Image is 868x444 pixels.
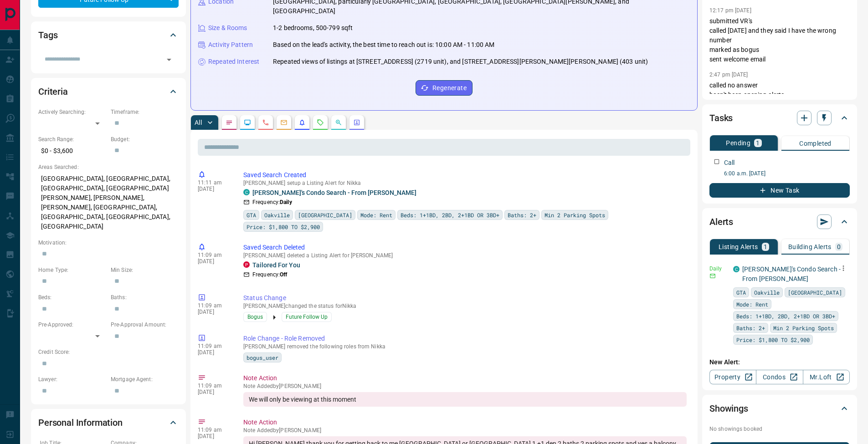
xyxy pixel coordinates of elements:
p: [DATE] [198,349,230,356]
p: Activity Pattern [208,40,253,50]
p: Daily [709,265,728,273]
h2: Criteria [38,84,68,99]
p: Status Change [243,293,687,303]
p: submitted VR's called [DATE] and they said I have the wrong number marked as bogus sent welcome e... [709,16,850,64]
p: Repeated views of listings at [STREET_ADDRESS] (2719 unit), and [STREET_ADDRESS][PERSON_NAME][PER... [273,57,648,66]
span: Mode: Rent [360,210,392,219]
div: We will only be viewing at this moment [243,392,687,407]
p: 11:09 am [198,343,230,349]
div: Tags [38,24,179,46]
span: Oakville [754,288,780,297]
span: [GEOGRAPHIC_DATA] [788,288,842,297]
p: 0 [837,244,841,250]
a: Tailored For You [252,261,300,269]
a: [PERSON_NAME]'s Condo Search - From [PERSON_NAME] [252,189,416,196]
span: Bogus [247,312,263,322]
p: 11:09 am [198,252,230,258]
p: Lawyer: [38,375,106,383]
button: Regenerate [416,80,473,96]
p: Areas Searched: [38,163,179,171]
p: Based on the lead's activity, the best time to reach out is: 10:00 AM - 11:00 AM [273,40,495,50]
p: Repeated Interest [208,57,259,66]
p: Pending [726,140,750,146]
p: 2:47 pm [DATE] [709,71,748,78]
p: Search Range: [38,135,106,143]
span: Price: $1,800 TO $2,900 [736,335,810,344]
a: [PERSON_NAME]'s Condo Search - From [PERSON_NAME] [742,265,841,282]
p: Mortgage Agent: [111,375,179,383]
p: Min Size: [111,266,179,274]
p: Frequency: [252,198,292,206]
p: New Alert: [709,357,850,367]
p: 11:09 am [198,302,230,309]
p: Home Type: [38,266,106,274]
svg: Requests [317,119,324,126]
p: Budget: [111,135,179,143]
p: [DATE] [198,309,230,315]
p: All [195,119,202,126]
p: [DATE] [198,186,230,192]
p: Timeframe: [111,108,179,116]
h2: Personal Information [38,415,123,430]
h2: Showings [709,401,748,416]
p: 1-2 bedrooms, 500-799 sqft [273,23,353,33]
span: Mode: Rent [736,300,768,309]
p: Completed [799,140,832,147]
p: Note Action [243,418,687,427]
p: 6:00 a.m. [DATE] [724,169,850,178]
p: Saved Search Deleted [243,243,687,252]
span: Baths: 2+ [736,323,765,332]
span: Oakville [264,210,290,219]
svg: Agent Actions [353,119,360,126]
p: 11:09 am [198,427,230,433]
button: New Task [709,183,850,198]
p: No showings booked [709,425,850,433]
svg: Email [709,273,716,279]
p: 1 [756,140,760,146]
p: Saved Search Created [243,170,687,180]
p: [DATE] [198,389,230,395]
strong: Off [280,271,287,278]
p: 12:17 pm [DATE] [709,7,751,14]
p: 11:11 am [198,179,230,186]
p: [PERSON_NAME] removed the following roles from Nikka [243,343,687,350]
span: Beds: 1+1BD, 2BD, 2+1BD OR 3BD+ [736,311,835,321]
span: GTA [736,288,746,297]
svg: Opportunities [335,119,342,126]
strong: Daily [280,199,292,205]
span: bogus_user [247,353,278,362]
p: Credit Score: [38,348,179,356]
p: $0 - $3,600 [38,143,106,158]
div: condos.ca [733,266,740,272]
svg: Listing Alerts [298,119,306,126]
p: Role Change - Role Removed [243,334,687,343]
svg: Emails [280,119,288,126]
p: [GEOGRAPHIC_DATA], [GEOGRAPHIC_DATA], [GEOGRAPHIC_DATA], [GEOGRAPHIC_DATA][PERSON_NAME], [PERSON_... [38,171,179,234]
svg: Lead Browsing Activity [244,119,251,126]
p: Frequency: [252,270,287,279]
p: Call [724,158,735,168]
p: [PERSON_NAME] changed the status for Nikka [243,303,687,309]
div: Tasks [709,107,850,129]
p: 11:09 am [198,383,230,389]
div: condos.ca [243,189,250,195]
svg: Notes [226,119,233,126]
p: called no answer hasn't been opening alerts marking email as bogus [709,81,850,109]
span: Baths: 2+ [508,210,536,219]
p: [DATE] [198,433,230,439]
p: 1 [764,244,767,250]
div: Showings [709,398,850,419]
div: property.ca [243,261,250,268]
p: [DATE] [198,258,230,265]
span: GTA [247,210,256,219]
span: Price: $1,800 TO $2,900 [247,222,320,231]
div: Criteria [38,81,179,102]
p: Note Added by [PERSON_NAME] [243,383,687,389]
p: Pre-Approved: [38,321,106,329]
div: Alerts [709,211,850,233]
h2: Tags [38,28,57,42]
h2: Tasks [709,111,733,125]
p: Listing Alerts [719,244,758,250]
p: Note Action [243,373,687,383]
h2: Alerts [709,214,733,229]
